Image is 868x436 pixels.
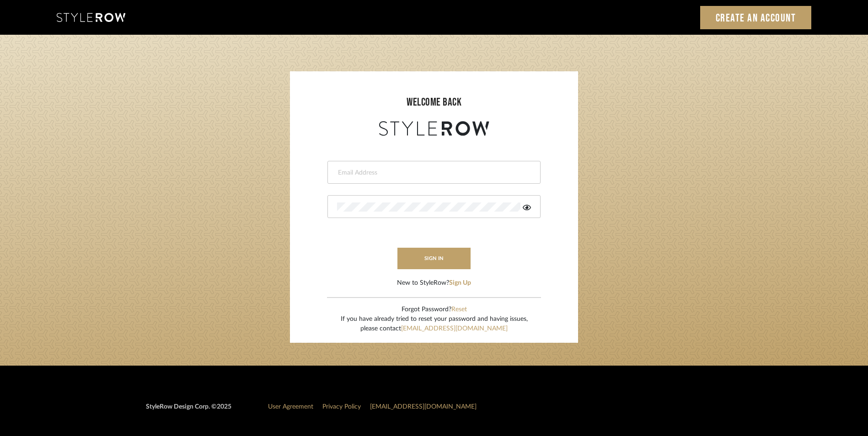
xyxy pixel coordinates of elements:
[341,314,528,334] div: If you have already tried to reset your password and having issues, please contact
[397,248,471,269] button: sign in
[146,402,231,419] div: StyleRow Design Corp. ©2025
[401,325,508,332] a: [EMAIL_ADDRESS][DOMAIN_NAME]
[337,168,529,177] input: Email Address
[449,278,471,288] button: Sign Up
[322,404,361,410] a: Privacy Policy
[397,278,471,288] div: New to StyleRow?
[451,305,467,314] button: Reset
[370,404,477,410] a: [EMAIL_ADDRESS][DOMAIN_NAME]
[268,404,313,410] a: User Agreement
[341,305,528,314] div: Forgot Password?
[299,94,569,111] div: welcome back
[700,6,812,29] a: Create an Account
